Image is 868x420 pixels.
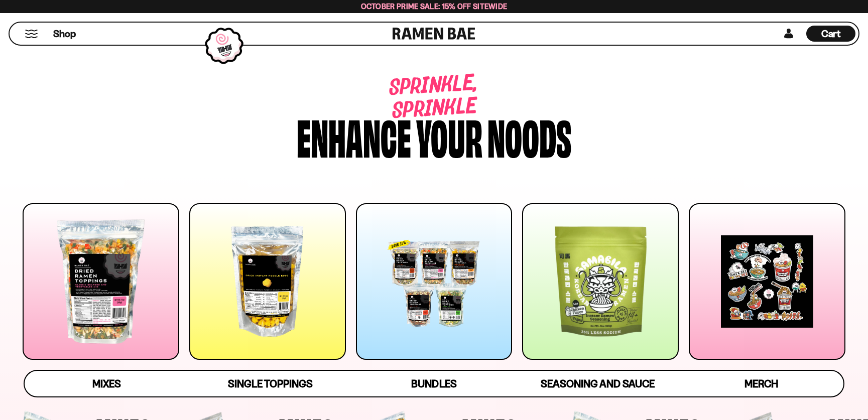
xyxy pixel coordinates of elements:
[25,30,38,38] button: Mobile Menu Trigger
[416,112,482,160] div: your
[487,112,571,160] div: noods
[821,28,841,40] span: Cart
[352,371,516,396] a: Bundles
[53,26,76,42] a: Shop
[228,377,313,390] span: Single Toppings
[516,371,680,396] a: Seasoning and Sauce
[92,377,121,390] span: Mixes
[53,27,76,41] span: Shop
[745,377,778,390] span: Merch
[680,371,843,396] a: Merch
[25,371,188,396] a: Mixes
[411,377,456,390] span: Bundles
[188,371,352,396] a: Single Toppings
[297,112,411,160] div: Enhance
[541,377,655,390] span: Seasoning and Sauce
[806,23,855,45] div: Cart
[361,2,508,11] span: October Prime Sale: 15% off Sitewide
